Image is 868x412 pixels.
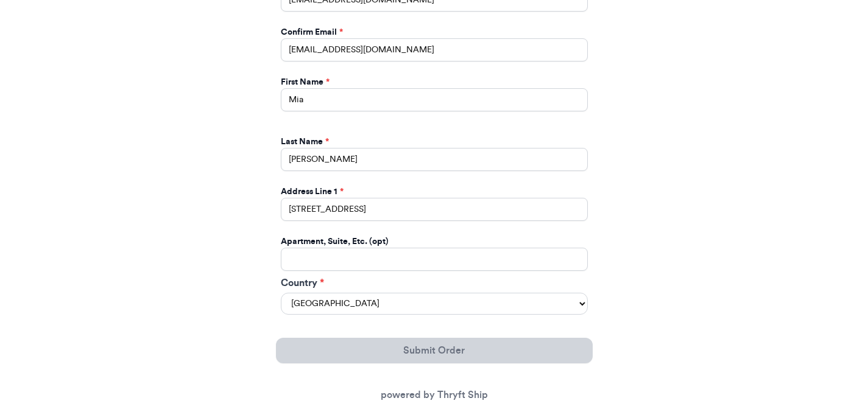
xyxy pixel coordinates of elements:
[281,26,343,38] label: Confirm Email
[281,88,588,111] input: First Name
[381,390,488,400] a: powered by Thryft Ship
[281,276,588,290] label: Country
[281,76,330,88] label: First Name
[281,236,389,248] label: Apartment, Suite, Etc. (opt)
[281,38,588,61] input: Confirm Email
[276,338,593,363] button: Submit Order
[281,148,588,171] input: Last Name
[281,136,329,148] label: Last Name
[281,186,344,198] label: Address Line 1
